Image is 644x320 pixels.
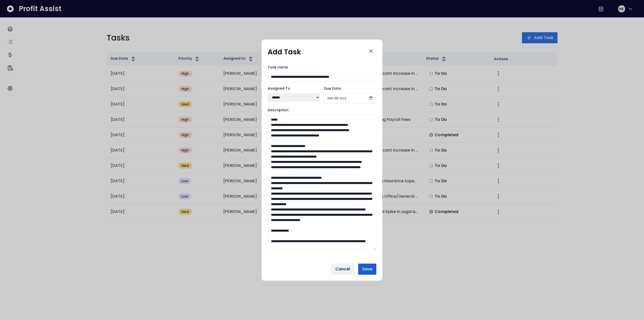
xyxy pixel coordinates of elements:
button: Close [365,46,376,57]
h1: Add Task [268,48,301,57]
label: Due Date [324,86,376,91]
label: Assigned To [268,86,320,91]
span: Save [362,266,372,272]
button: Save [358,264,376,275]
label: Description [268,108,376,113]
button: Cancel [331,264,354,275]
label: Task name [268,65,376,70]
span: Cancel [335,266,350,272]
